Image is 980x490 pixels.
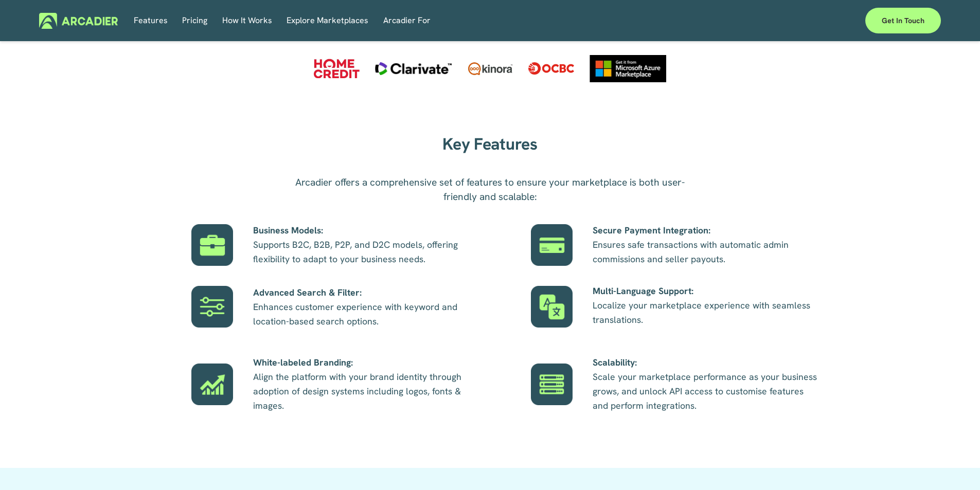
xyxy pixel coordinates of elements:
[593,285,693,297] strong: Multi-Language Support:
[182,13,207,29] a: Pricing
[865,8,941,33] a: Get in touch
[253,223,480,266] p: Supports B2C, B2B, P2P, and D2C models, offering flexibility to adapt to your business needs.
[39,13,118,29] img: Arcadier
[593,356,637,368] strong: Scalability:
[253,286,362,298] strong: Advanced Search & Filter:
[253,355,480,413] p: Align the platform with your brand identity through adoption of design systems including logos, f...
[383,13,431,29] a: folder dropdown
[222,13,272,29] a: folder dropdown
[134,13,168,29] a: Features
[929,441,980,490] iframe: Chat Widget
[284,175,696,204] p: Arcadier offers a comprehensive set of features to ensure your marketplace is both user-friendly ...
[593,224,710,236] strong: Secure Payment Integration:
[253,224,323,236] strong: Business Models:
[593,284,819,327] p: Localize your marketplace experience with seamless translations.
[253,285,480,329] p: Enhances customer experience with keyword and location-based search options.
[442,133,537,155] strong: Key Features
[383,13,431,28] span: Arcadier For
[287,13,368,29] a: Explore Marketplaces
[222,13,272,28] span: How It Works
[593,223,819,266] p: Ensures safe transactions with automatic admin commissions and seller payouts.
[593,355,819,413] p: Scale your marketplace performance as your business grows, and unlock API access to customise fea...
[253,356,353,368] strong: White-labeled Branding:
